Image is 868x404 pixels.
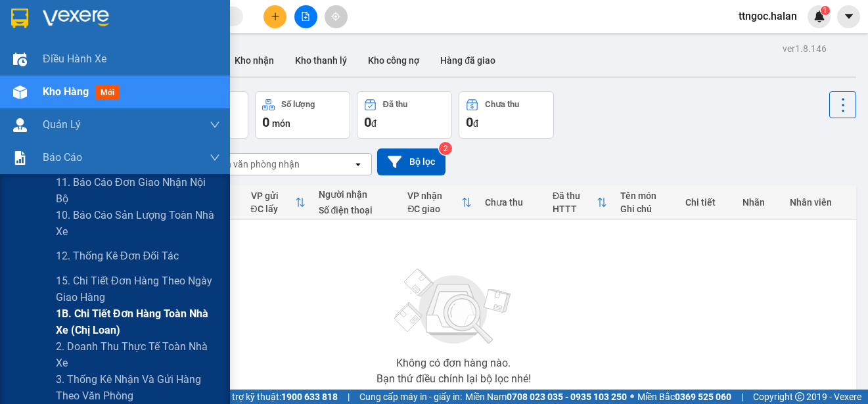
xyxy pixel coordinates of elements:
[294,5,317,28] button: file-add
[742,197,776,208] div: Nhãn
[359,390,462,404] span: Cung cấp máy in - giấy in:
[210,152,220,163] span: down
[790,197,850,208] div: Nhân viên
[210,120,220,130] span: down
[301,12,310,21] span: file-add
[553,191,597,201] div: Đã thu
[813,11,825,22] img: icon-new-feature
[466,114,473,130] span: 0
[56,207,220,240] span: 10. Báo cáo sản lượng toàn nhà xe
[43,51,106,67] span: Điều hành xe
[823,6,827,15] span: 1
[401,185,478,220] th: Toggle SortBy
[783,41,827,56] div: ver 1.8.146
[407,191,461,201] div: VP nhận
[430,45,506,76] button: Hàng đã giao
[251,191,295,201] div: VP gửi
[348,390,350,404] span: |
[465,390,627,404] span: Miền Nam
[364,114,371,130] span: 0
[630,394,634,399] span: ⚪️
[357,45,430,76] button: Kho công nợ
[95,85,120,100] span: mới
[13,151,27,165] img: solution-icon
[837,5,860,28] button: caret-down
[485,100,519,109] div: Chưa thu
[675,392,731,402] strong: 0369 525 060
[251,204,295,214] div: ĐC lấy
[553,204,597,214] div: HTTT
[43,85,89,98] span: Kho hàng
[620,191,672,201] div: Tên món
[383,100,407,109] div: Đã thu
[843,11,855,22] span: caret-down
[43,116,81,133] span: Quản Lý
[224,45,285,76] button: Kho nhận
[728,8,808,24] span: ttngoc.halan
[255,91,350,139] button: Số lượng0món
[407,204,461,214] div: ĐC giao
[13,85,27,99] img: warehouse-icon
[821,6,830,15] sup: 1
[56,338,220,371] span: 2. Doanh thu thực tế toàn nhà xe
[388,261,519,353] img: svg+xml;base64,PHN2ZyBjbGFzcz0ibGlzdC1wbHVnX19zdmciIHhtbG5zPSJodHRwOi8vd3d3LnczLm9yZy8yMDAwL3N2Zy...
[637,390,731,404] span: Miền Bắc
[377,374,531,384] div: Bạn thử điều chỉnh lại bộ lọc nhé!
[11,9,28,28] img: logo-vxr
[319,189,395,200] div: Người nhận
[56,305,220,338] span: 1B. Chi tiết đơn hàng toàn nhà xe (chị loan)
[741,390,743,404] span: |
[263,5,286,28] button: plus
[281,392,338,402] strong: 1900 633 818
[371,118,377,129] span: đ
[620,204,672,214] div: Ghi chú
[377,148,445,175] button: Bộ lọc
[439,142,452,155] sup: 2
[795,392,804,401] span: copyright
[473,118,478,129] span: đ
[396,358,511,369] div: Không có đơn hàng nào.
[218,390,338,404] span: Hỗ trợ kỹ thuật:
[281,100,315,109] div: Số lượng
[459,91,554,139] button: Chưa thu0đ
[285,45,357,76] button: Kho thanh lý
[685,197,729,208] div: Chi tiết
[272,118,290,129] span: món
[353,159,363,169] svg: open
[319,205,395,215] div: Số điện thoại
[56,273,220,305] span: 15. Chi tiết đơn hàng theo ngày giao hàng
[56,371,220,404] span: 3. Thống kê nhận và gửi hàng theo văn phòng
[210,158,300,171] div: Chọn văn phòng nhận
[262,114,269,130] span: 0
[507,392,627,402] strong: 0708 023 035 - 0935 103 250
[546,185,614,220] th: Toggle SortBy
[13,118,27,132] img: warehouse-icon
[43,149,82,166] span: Báo cáo
[357,91,452,139] button: Đã thu0đ
[13,53,27,66] img: warehouse-icon
[56,174,220,207] span: 11. Báo cáo đơn giao nhận nội bộ
[485,197,539,208] div: Chưa thu
[56,248,179,264] span: 12. Thống kê đơn đối tác
[331,12,340,21] span: aim
[271,12,280,21] span: plus
[325,5,348,28] button: aim
[244,185,312,220] th: Toggle SortBy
